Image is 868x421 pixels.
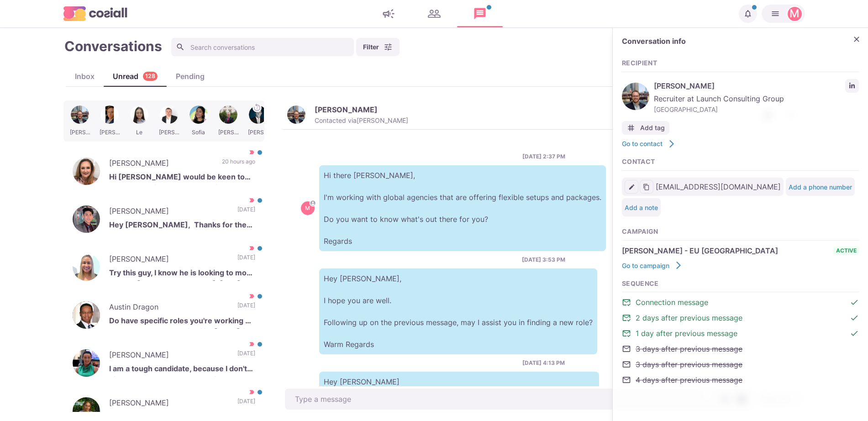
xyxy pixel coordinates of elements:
img: Millie Cossins [73,253,100,281]
button: Filter [356,38,400,56]
span: Recruiter at Launch Consulting Group [654,93,859,104]
button: Brennan Stieber[PERSON_NAME]Contacted via[PERSON_NAME] [287,105,408,125]
span: 3 days after previous message [636,343,742,354]
p: Contacted via [PERSON_NAME] [315,116,408,125]
div: Pending [167,71,214,82]
h2: Conversation info [622,37,845,46]
img: Geraldine Morgan [73,158,100,185]
span: [EMAIL_ADDRESS][DOMAIN_NAME] [656,181,781,192]
h3: Campaign [622,228,859,236]
span: [PERSON_NAME] [654,80,841,91]
button: Close [850,32,863,46]
a: Go to campaign [622,261,683,270]
p: I am a tough candidate, because I don't bill huge amounts. Reason being, most of my work is secre... [109,363,255,377]
p: [DATE] [237,253,255,267]
svg: avatar [310,200,315,205]
button: Copy [640,180,653,194]
p: [PERSON_NAME] [109,253,228,267]
p: 128 [145,72,155,81]
p: Hey [PERSON_NAME], I hope you are well. Following up on the previous message, may I assist you in... [319,268,597,354]
div: Martin [789,8,800,19]
a: Go to contact [622,139,676,148]
p: [DATE] [237,349,255,363]
span: 3 days after previous message [636,359,742,370]
img: Natasha Francis [73,349,100,377]
p: Hi [PERSON_NAME] would be keen to have a call with you. Are you free [DATE]? [PERSON_NAME] [109,171,255,185]
p: Hey [PERSON_NAME], Thanks for the outreach I am happy to stay connected currently havent put too ... [109,219,255,233]
a: LinkedIn profile link [845,79,859,93]
span: [PERSON_NAME] - EU [GEOGRAPHIC_DATA] [622,245,778,256]
img: Brennan Stieber [622,83,649,110]
span: [GEOGRAPHIC_DATA] [654,105,859,114]
div: Unread [104,71,167,82]
img: Matt Vasquez [73,205,100,233]
span: 2 days after previous message [636,312,742,323]
span: active [834,247,859,255]
p: Do have specific roles you're working on now? What's your availability [DATE] for a call? [109,315,255,329]
button: Add a note [625,204,658,211]
div: Inbox [66,71,104,82]
div: Martin [305,205,310,211]
img: Austin Dragon [73,301,100,329]
p: [DATE] 3:53 PM [522,256,565,264]
p: [PERSON_NAME] [315,105,378,114]
p: [DATE] [237,301,255,315]
p: [DATE] 4:13 PM [522,359,565,367]
p: 20 hours ago [222,158,255,171]
span: 4 days after previous message [636,374,742,385]
textarea: To enrich screen reader interactions, please activate Accessibility in Grammarly extension settings [285,389,753,410]
p: Try this guy, I know he is looking to move back to [GEOGRAPHIC_DATA] [URL][DOMAIN_NAME] [109,267,255,281]
span: Connection message [636,297,708,308]
img: Brennan Stieber [287,105,305,124]
p: [PERSON_NAME] [109,349,228,363]
button: Martin [762,5,805,23]
button: Edit [625,180,638,194]
p: [DATE] [237,205,255,219]
input: Search conversations [171,38,354,56]
h1: Conversations [64,38,162,54]
h3: Sequence [622,280,859,288]
p: [PERSON_NAME] [109,158,213,171]
img: logo [63,6,127,21]
p: [DATE] [237,397,255,411]
span: 1 day after previous message [636,328,737,339]
p: [PERSON_NAME] [109,397,228,411]
button: Notifications [739,5,757,23]
h3: Recipient [622,59,859,67]
p: Hi there [PERSON_NAME], I'm working with global agencies that are offering flexible setups and pa... [319,165,606,251]
p: [DATE] 2:37 PM [522,153,565,161]
p: [PERSON_NAME] [109,205,228,219]
h3: Contact [622,158,859,166]
button: Add tag [622,121,669,135]
p: Austin Dragon [109,301,228,315]
button: Add a phone number [789,183,852,191]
